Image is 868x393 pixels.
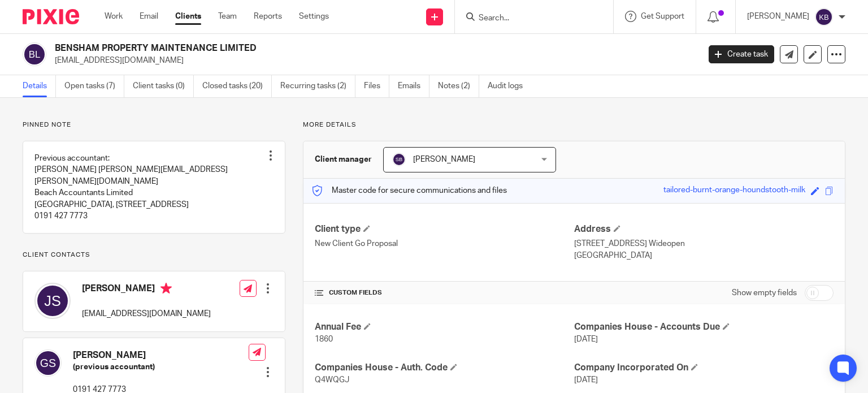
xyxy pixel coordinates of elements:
[732,287,797,299] label: Show empty fields
[392,153,406,166] img: svg%3E
[315,376,349,384] span: Q4WQGJ
[574,335,598,343] span: [DATE]
[299,11,329,22] a: Settings
[82,308,211,319] p: [EMAIL_ADDRESS][DOMAIN_NAME]
[709,45,774,63] a: Create task
[23,251,285,260] p: Client contacts
[574,362,834,374] h4: Company Incorporated On
[23,42,46,66] img: svg%3E
[315,223,574,235] h4: Client type
[105,11,123,22] a: Work
[23,9,79,24] img: Pixie
[23,75,56,97] a: Details
[218,11,237,22] a: Team
[574,238,834,249] p: [STREET_ADDRESS] Wideopen
[488,75,531,97] a: Audit logs
[23,120,285,129] p: Pinned note
[73,361,249,373] h5: (previous accountant)
[747,11,809,22] p: [PERSON_NAME]
[82,283,211,297] h4: [PERSON_NAME]
[641,12,684,20] span: Get Support
[478,14,579,24] input: Search
[73,349,249,361] h4: [PERSON_NAME]
[55,42,565,54] h2: BENSHAM PROPERTY MAINTENANCE LIMITED
[413,156,475,163] span: [PERSON_NAME]
[254,11,282,22] a: Reports
[315,362,574,374] h4: Companies House - Auth. Code
[64,75,124,97] a: Open tasks (7)
[175,11,201,22] a: Clients
[663,184,805,197] div: tailored-burnt-orange-houndstooth-milk
[364,75,389,97] a: Files
[55,55,692,66] p: [EMAIL_ADDRESS][DOMAIN_NAME]
[438,75,479,97] a: Notes (2)
[140,11,158,22] a: Email
[34,349,62,377] img: svg%3E
[303,120,845,129] p: More details
[160,283,172,294] i: Primary
[34,283,71,319] img: svg%3E
[398,75,429,97] a: Emails
[315,288,574,297] h4: CUSTOM FIELDS
[574,376,598,384] span: [DATE]
[312,185,507,196] p: Master code for secure communications and files
[574,223,834,235] h4: Address
[133,75,194,97] a: Client tasks (0)
[315,154,372,165] h3: Client manager
[574,250,834,261] p: [GEOGRAPHIC_DATA]
[315,321,574,333] h4: Annual Fee
[815,8,833,26] img: svg%3E
[574,321,834,333] h4: Companies House - Accounts Due
[202,75,272,97] a: Closed tasks (20)
[280,75,355,97] a: Recurring tasks (2)
[315,238,574,249] p: New Client Go Proposal
[315,335,333,343] span: 1860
